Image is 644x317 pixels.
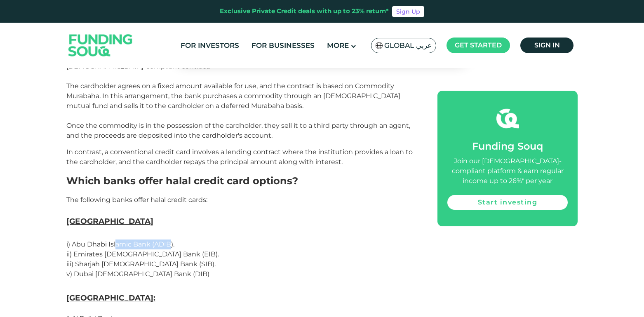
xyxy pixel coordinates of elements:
[66,148,413,166] span: In contrast, a conventional credit card involves a lending contract where the institution provide...
[520,38,573,53] a: Sign in
[66,260,216,268] span: iii) Sharjah [DEMOGRAPHIC_DATA] Bank (SIB).
[66,216,153,226] span: [GEOGRAPHIC_DATA]
[66,270,209,278] span: v) Dubai [DEMOGRAPHIC_DATA] Bank (DIB)
[455,41,502,49] span: Get started
[179,39,241,52] a: For Investors
[447,195,568,210] a: Start investing
[384,41,432,50] span: Global عربي
[220,7,389,16] div: Exclusive Private Credit deals with up to 23% return*
[392,6,424,17] a: Sign Up
[249,39,317,52] a: For Businesses
[66,240,174,248] span: i) Abu Dhabi Islamic Bank (ADIB).
[66,250,219,258] span: ii) Emirates [DEMOGRAPHIC_DATA] Bank (EIB).
[60,25,141,66] img: Logo
[376,42,383,49] img: SA Flag
[327,41,349,49] span: More
[66,293,155,303] span: [GEOGRAPHIC_DATA]:
[66,175,298,187] span: Which banks offer halal credit card options?
[534,41,560,49] span: Sign in
[496,107,519,130] img: fsicon
[66,196,207,204] span: The following banks offer halal credit cards:
[66,42,418,139] span: The features of an [DEMOGRAPHIC_DATA] credit card differ significantly from those of a convention...
[472,140,543,152] span: Funding Souq
[447,156,568,186] div: Join our [DEMOGRAPHIC_DATA]-compliant platform & earn regular income up to 26%* per year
